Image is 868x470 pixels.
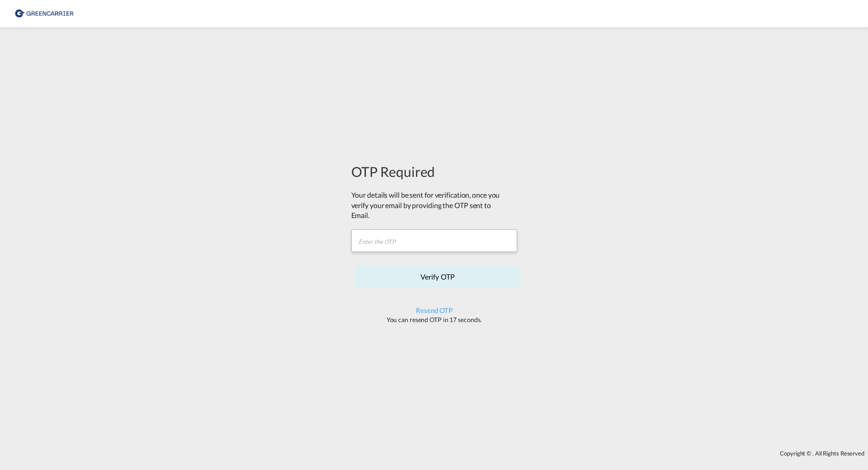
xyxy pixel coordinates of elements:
button: Resend OTP [416,306,453,314]
img: 8cf206808afe11efa76fcd1e3d746489.png [14,4,75,24]
div: Your details will be sent for verification, once you verify your email by providing the OTP sent ... [351,190,500,220]
div: OTP Required [351,162,517,181]
div: You can resend OTP in 17 seconds. [351,315,517,324]
input: Enter the OTP [351,229,517,252]
button: Verify OTP [355,266,521,288]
